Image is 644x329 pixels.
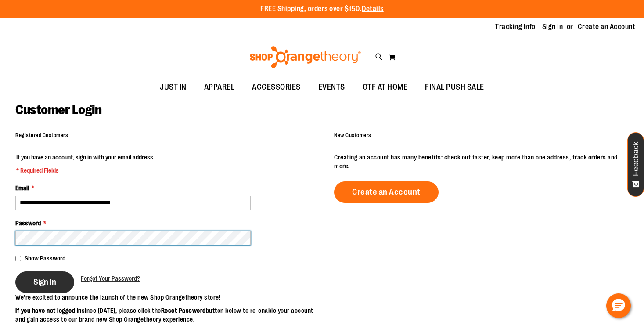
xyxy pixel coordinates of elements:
[81,274,140,283] a: Forgot Your Password?
[425,77,484,97] span: FINAL PUSH SALE
[578,22,636,32] a: Create an Account
[15,184,29,192] span: Email
[15,271,74,293] button: Sign In
[542,22,563,32] a: Sign In
[495,22,536,32] a: Tracking Info
[318,77,345,97] span: EVENTS
[362,5,384,13] a: Details
[195,77,244,98] a: APPAREL
[15,293,322,302] p: We’re excited to announce the launch of the new Shop Orangetheory store!
[606,293,631,318] button: Hello, have a question? Let’s chat.
[252,77,301,97] span: ACCESSORIES
[16,166,155,175] span: * Required Fields
[309,77,354,98] a: EVENTS
[25,255,65,262] span: Show Password
[632,141,640,176] span: Feedback
[363,77,408,97] span: OTF AT HOME
[260,4,384,14] p: FREE Shipping, orders over $150.
[334,132,371,138] strong: New Customers
[15,220,41,227] span: Password
[81,275,140,282] span: Forgot Your Password?
[627,132,644,197] button: Feedback - Show survey
[15,306,322,324] p: since [DATE], please click the button below to re-enable your account and gain access to our bran...
[334,181,439,203] a: Create an Account
[354,77,417,98] a: OTF AT HOME
[15,307,82,314] strong: If you have not logged in
[352,187,421,197] span: Create an Account
[161,307,206,314] strong: Reset Password
[33,277,56,287] span: Sign In
[416,77,493,98] a: FINAL PUSH SALE
[151,77,195,98] a: JUST IN
[334,153,629,170] p: Creating an account has many benefits: check out faster, keep more than one address, track orders...
[160,77,187,97] span: JUST IN
[243,77,309,98] a: ACCESSORIES
[236,198,247,208] keeper-lock: Open Keeper Popup
[204,77,235,97] span: APPAREL
[248,46,362,68] img: Shop Orangetheory
[15,153,155,175] legend: If you have an account, sign in with your email address.
[236,233,247,243] keeper-lock: Open Keeper Popup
